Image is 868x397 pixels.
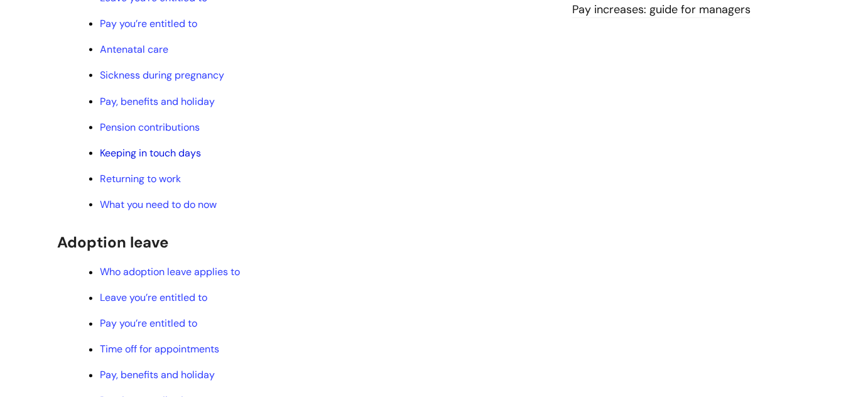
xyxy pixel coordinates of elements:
a: Antenatal care [100,43,168,56]
a: Keeping in touch days [100,146,201,160]
a: Pay you’re entitled to [100,17,197,30]
a: Sickness during pregnancy [100,68,224,82]
span: Adoption leave [57,233,168,253]
a: Pay you’re entitled to [100,317,197,330]
a: Time off for appointments [100,343,219,356]
a: Pay, benefits and holiday [100,95,215,108]
a: Pay, benefits and holiday [100,369,215,382]
a: Pension contributions [100,121,200,134]
a: Pay increases: guide for managers [572,2,751,18]
a: Leave you’re entitled to [100,291,207,305]
a: Who adoption leave applies to [100,266,240,279]
a: Returning to work [100,172,181,185]
a: What you need to do now [100,198,217,211]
